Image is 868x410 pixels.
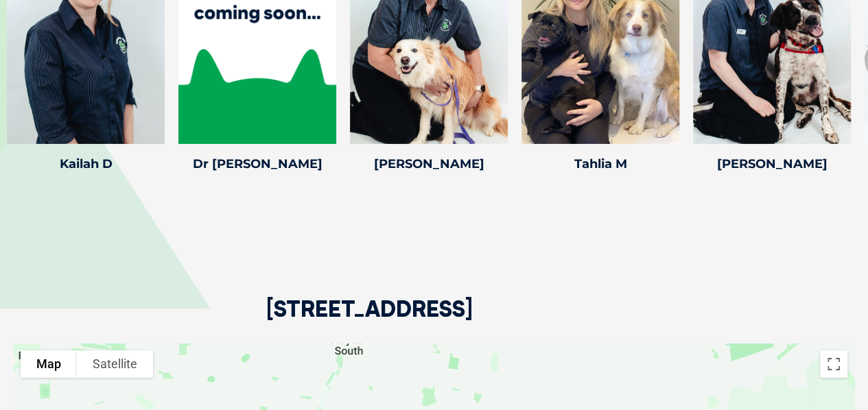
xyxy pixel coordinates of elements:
button: Show street map [21,350,77,378]
button: Show satellite imagery [77,350,153,378]
h2: [STREET_ADDRESS] [266,298,473,343]
h4: [PERSON_NAME] [693,158,851,170]
h4: Kailah D [7,158,165,170]
h4: Dr [PERSON_NAME] [178,158,336,170]
h4: Tahlia M [521,158,679,170]
h4: [PERSON_NAME] [350,158,508,170]
button: Toggle fullscreen view [820,350,847,378]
